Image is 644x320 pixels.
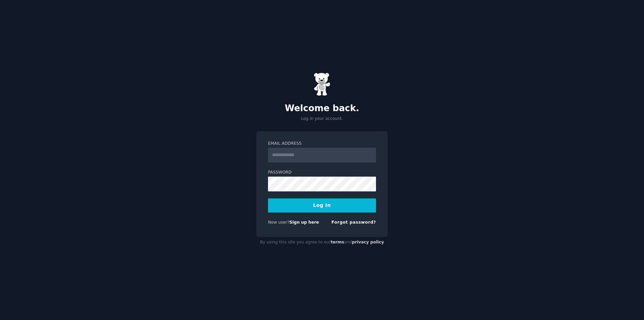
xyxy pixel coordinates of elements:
a: terms [331,240,344,244]
a: Forgot password? [331,220,376,225]
p: Log in your account. [256,116,388,122]
a: privacy policy [352,240,384,244]
span: New user? [268,220,289,225]
button: Log In [268,198,376,213]
h2: Welcome back. [256,103,388,114]
div: By using this site you agree to our and [256,237,388,248]
label: Email Address [268,141,376,147]
label: Password [268,170,376,176]
img: Gummy Bear [314,73,330,96]
a: Sign up here [289,220,319,225]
